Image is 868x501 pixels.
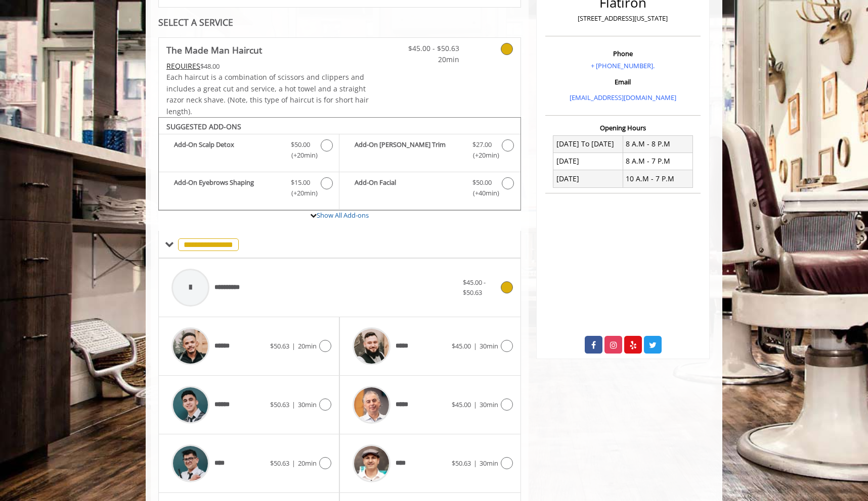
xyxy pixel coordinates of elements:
span: $50.00 [472,177,492,188]
label: Add-On Scalp Detox [164,139,334,163]
b: The Made Man Haircut [166,43,262,57]
span: (+40min ) [467,188,497,198]
td: [DATE] [553,170,623,187]
p: [STREET_ADDRESS][US_STATE] [548,13,698,24]
td: [DATE] [553,153,623,170]
span: 20min [400,54,459,65]
span: (+20min ) [286,188,316,198]
td: 8 A.M - 7 P.M [623,153,692,170]
span: 30min [480,400,498,409]
td: 10 A.M - 7 P.M [623,170,692,187]
span: $45.00 - $50.63 [400,43,459,54]
h3: Opening Hours [545,124,701,131]
span: | [292,341,295,350]
span: 30min [298,400,317,409]
a: + [PHONE_NUMBER]. [591,61,655,70]
span: | [292,459,295,468]
span: $45.00 [452,400,471,409]
span: Each haircut is a combination of scissors and clippers and includes a great cut and service, a ho... [166,72,369,116]
span: $50.63 [270,459,289,468]
label: Add-On Eyebrows Shaping [164,177,334,201]
span: (+20min ) [286,150,316,161]
td: 8 A.M - 8 P.M [623,135,692,153]
td: [DATE] To [DATE] [553,135,623,153]
div: The Made Man Haircut Add-onS [158,117,521,211]
b: Add-On Eyebrows Shaping [174,177,281,198]
a: [EMAIL_ADDRESS][DOMAIN_NAME] [570,93,676,102]
span: $50.63 [270,400,289,409]
span: $45.00 [452,341,471,350]
div: $48.00 [166,61,370,72]
h3: Phone [548,50,698,57]
span: 20min [298,341,317,350]
b: Add-On Scalp Detox [174,139,281,161]
a: Show All Add-ons [317,211,369,220]
label: Add-On Facial [344,177,515,201]
span: | [473,341,477,350]
span: $45.00 - $50.63 [463,278,486,297]
span: $15.00 [291,177,310,188]
span: | [292,400,295,409]
span: $50.00 [291,139,310,150]
span: This service needs some Advance to be paid before we block your appointment [166,61,200,71]
span: (+20min ) [467,150,497,161]
b: SUGGESTED ADD-ONS [166,122,241,131]
span: 20min [298,459,317,468]
b: Add-On [PERSON_NAME] Trim [355,139,462,161]
span: $27.00 [472,139,492,150]
span: | [473,459,477,468]
span: 30min [480,459,498,468]
div: SELECT A SERVICE [158,18,521,27]
span: | [473,400,477,409]
span: 30min [480,341,498,350]
span: $50.63 [270,341,289,350]
span: $50.63 [452,459,471,468]
label: Add-On Beard Trim [344,139,515,163]
b: Add-On Facial [355,177,462,198]
h3: Email [548,78,698,85]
